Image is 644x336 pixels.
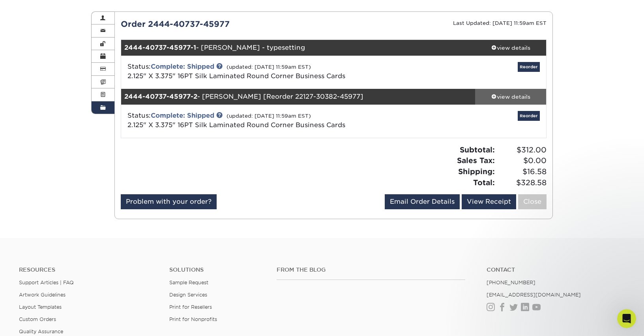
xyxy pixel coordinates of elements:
div: Status: [122,62,404,81]
a: [PHONE_NUMBER] [487,280,535,285]
span: $312.00 [497,145,547,156]
a: Artwork Guidelines [19,292,66,298]
h4: From the Blog [277,267,466,273]
strong: Shipping: [458,167,495,176]
a: view details [475,89,546,105]
a: Layout Templates [19,304,62,310]
div: view details [475,44,546,52]
a: Print for Resellers [169,304,212,310]
div: Status: [122,111,404,130]
a: Support Articles | FAQ [19,280,74,285]
div: - [PERSON_NAME] [Reorder 22127-30382-45977] [121,89,476,105]
strong: 2444-40737-45977-1 [124,44,196,51]
a: Problem with your order? [121,194,217,209]
span: $328.58 [497,177,547,188]
a: Reorder [518,111,540,121]
a: Sample Request [169,280,208,285]
div: - [PERSON_NAME] - typesetting [121,40,476,56]
a: Reorder [518,62,540,72]
small: (updated: [DATE] 11:59am EST) [227,64,311,70]
strong: 2444-40737-45977-2 [124,93,197,100]
h4: Solutions [169,267,265,273]
small: (updated: [DATE] 11:59am EST) [227,113,311,119]
div: view details [475,93,546,101]
a: Design Services [169,292,207,298]
span: $0.00 [497,155,547,166]
h4: Resources [19,267,157,273]
a: Email Order Details [385,194,460,209]
iframe: Intercom live chat [617,309,636,328]
div: Order 2444-40737-45977 [115,18,334,30]
a: Close [518,194,547,209]
strong: Subtotal: [460,145,495,154]
a: Complete: Shipped [151,63,214,70]
strong: Sales Tax: [457,156,495,165]
a: view details [475,40,546,56]
strong: Total: [473,178,495,187]
a: View Receipt [462,194,516,209]
small: Last Updated: [DATE] 11:59am EST [453,20,547,26]
a: Contact [487,267,625,273]
a: Complete: Shipped [151,112,214,119]
span: 2.125" X 3.375" 16PT Silk Laminated Round Corner Business Cards [127,72,345,80]
span: 2.125" X 3.375" 16PT Silk Laminated Round Corner Business Cards [127,121,345,129]
span: $16.58 [497,166,547,177]
a: [EMAIL_ADDRESS][DOMAIN_NAME] [487,292,581,298]
a: Print for Nonprofits [169,316,217,322]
